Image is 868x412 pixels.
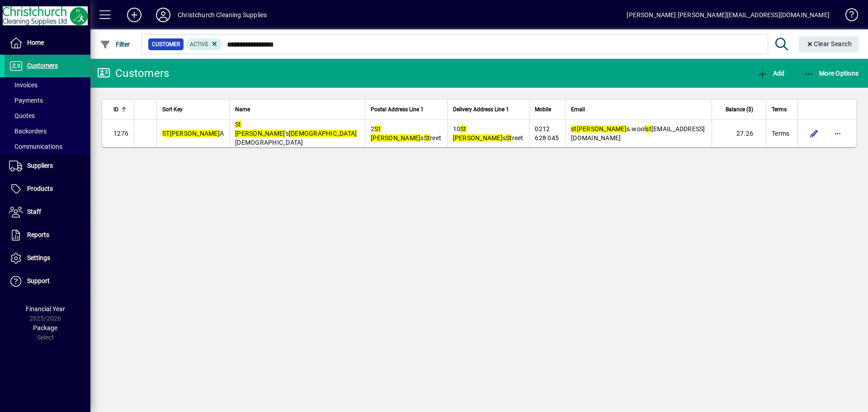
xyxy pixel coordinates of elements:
[5,139,90,154] a: Communications
[149,7,178,23] button: Profile
[571,125,577,133] em: st
[235,130,285,137] em: [PERSON_NAME]
[170,130,220,137] em: [PERSON_NAME]
[235,104,250,114] span: Name
[5,247,90,270] a: Settings
[371,134,420,142] em: [PERSON_NAME]
[726,104,753,114] span: Balance ($)
[162,130,170,137] em: ST
[33,324,57,331] span: Package
[113,130,128,137] span: 1276
[830,126,845,141] button: More options
[371,125,441,142] span: 2 s reet
[535,125,559,142] span: 0212 628 045
[27,62,58,69] span: Customers
[571,104,706,114] div: Email
[535,104,551,114] span: Mobile
[27,231,49,238] span: Reports
[772,129,789,138] span: Terms
[5,201,90,223] a: Staff
[5,224,90,246] a: Reports
[717,104,761,114] div: Balance ($)
[5,108,90,123] a: Quotes
[27,254,50,261] span: Settings
[535,104,560,114] div: Mobile
[190,41,208,47] span: Active
[120,7,149,23] button: Add
[757,70,784,77] span: Add
[755,65,787,81] button: Add
[27,277,50,284] span: Support
[98,36,132,52] button: Filter
[113,104,128,114] div: ID
[27,208,41,215] span: Staff
[5,155,90,177] a: Suppliers
[424,134,430,142] em: St
[453,104,509,114] span: Delivery Address Line 1
[5,32,90,54] a: Home
[27,185,53,192] span: Products
[807,126,821,141] button: Edit
[235,121,241,128] em: St
[97,66,169,81] div: Customers
[506,134,512,142] em: St
[9,128,47,135] span: Backorders
[235,121,357,146] span: 's [DEMOGRAPHIC_DATA]
[235,104,359,114] div: Name
[799,36,859,52] button: Clear
[162,130,224,137] span: A
[9,97,43,104] span: Payments
[772,104,787,114] span: Terms
[5,270,90,293] a: Support
[802,65,861,81] button: More Options
[460,125,467,133] em: St
[9,81,38,89] span: Invoices
[5,123,90,139] a: Backorders
[9,143,62,150] span: Communications
[712,120,766,147] td: 27.26
[646,125,651,133] em: st
[371,104,424,114] span: Postal Address Line 1
[113,104,118,114] span: ID
[9,112,35,119] span: Quotes
[577,125,627,133] em: [PERSON_NAME]
[100,41,130,48] span: Filter
[453,125,524,142] span: 10 s reet
[839,2,857,31] a: Knowledge Base
[27,39,44,46] span: Home
[178,8,267,22] div: Christchurch Cleaning Supplies
[5,93,90,108] a: Payments
[806,40,852,47] span: Clear Search
[162,104,183,114] span: Sort Key
[571,104,585,114] span: Email
[804,70,859,77] span: More Options
[453,134,503,142] em: [PERSON_NAME]
[5,77,90,93] a: Invoices
[627,8,830,22] div: [PERSON_NAME] [PERSON_NAME][EMAIL_ADDRESS][DOMAIN_NAME]
[374,125,381,133] em: St
[27,162,53,169] span: Suppliers
[186,38,222,50] mat-chip: Activation Status: Active
[152,40,180,49] span: Customer
[5,178,90,200] a: Products
[571,125,705,142] span: s.wool [EMAIL_ADDRESS][DOMAIN_NAME]
[26,305,65,313] span: Financial Year
[289,130,357,137] em: [DEMOGRAPHIC_DATA]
